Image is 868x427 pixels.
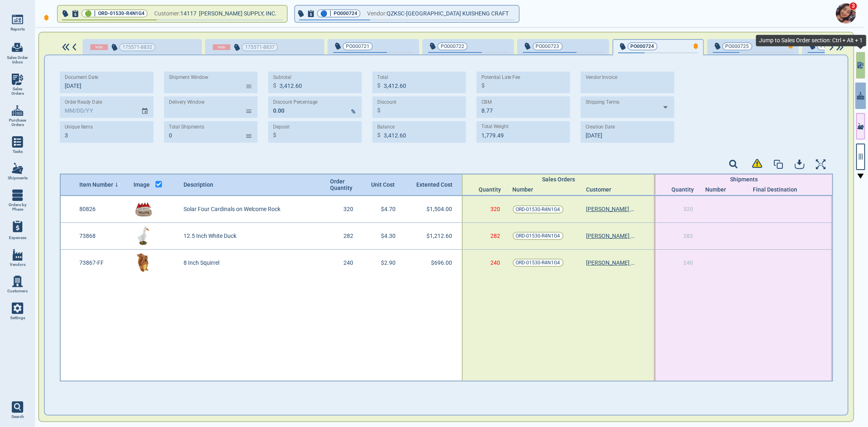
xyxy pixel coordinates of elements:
span: 282 [343,233,353,239]
div: $696.00 [408,250,462,276]
span: 🔵 [320,11,327,16]
span: Sales Orders [7,87,28,96]
img: menu_icon [12,136,23,148]
span: 8 Inch Squirrel [184,259,219,266]
input: MM/DD/YY [581,121,669,143]
div: 80826 [75,196,129,222]
p: $ [481,81,485,90]
label: Shipment Window [169,74,208,81]
span: PO000722 [441,42,464,50]
span: 🟢 [85,11,92,16]
span: 320 [684,206,693,212]
input: MM/DD/YY [60,72,149,93]
span: Purchase Orders [7,118,28,127]
img: DoubleArrowIcon [835,44,845,51]
span: Number [513,186,533,193]
span: PO000724 [631,42,654,50]
label: CBM [481,99,492,105]
img: menu_icon [12,74,23,85]
span: PO000724 [334,9,357,17]
span: Vendor: [367,9,387,19]
span: 240 [491,259,501,266]
label: Vendor Invoice [586,74,617,81]
label: Order Ready Date [65,99,102,105]
img: 80826Img [133,199,154,220]
span: Unit Cost [371,181,396,188]
img: Avatar [836,3,856,24]
span: ORD-01530-R4N1G4 [516,205,560,213]
span: PO000723 [536,42,560,50]
span: ORD-01530-R4N1G4 [516,232,560,240]
label: Total [377,74,388,81]
p: $ [273,131,276,139]
span: | [330,9,331,17]
span: 14117 [180,9,199,19]
button: 🔵|PO000724Vendor:QZKSC-[GEOGRAPHIC_DATA] KUISHENG CRAFT [295,6,519,22]
a: [PERSON_NAME] SUPPLY, INC. [586,259,635,266]
p: $ [377,131,380,139]
button: 🟢|ORD-01530-R4N1G4Customer:14117 [PERSON_NAME] SUPPLY, INC. [58,6,287,22]
span: Order Quantity [330,178,354,191]
span: 3 [849,2,857,10]
span: ORD-01530-R4N1G4 [98,9,144,17]
label: Unique Items [65,124,93,130]
span: Extented Cost [416,181,450,188]
span: 12.5 Inch White Duck [184,233,236,239]
img: menu_icon [12,276,23,287]
span: $4.30 [381,233,396,239]
label: Deposit [273,124,290,130]
span: Tasks [13,149,23,154]
img: menu_icon [12,249,23,261]
input: MM/DD/YY [60,96,135,118]
img: menu_icon [12,14,23,25]
label: Balance [377,124,395,130]
span: Image [133,181,150,188]
span: Total Customers: 1 [152,276,198,283]
span: Expenses [9,235,26,240]
p: % [351,107,355,116]
div: 73868 [75,223,129,249]
span: Quantity [479,186,504,193]
span: ORD-01530-R4N1G4 [516,259,560,267]
a: [PERSON_NAME] SUPPLY, INC. [586,206,635,212]
label: Discount [377,99,396,105]
img: NearDueIcon [788,43,793,49]
span: $4.70 [381,206,396,212]
label: Potential Late Fee [481,74,520,81]
label: Discount Percentage [273,99,318,105]
span: Customer [586,186,611,193]
label: Shipping Terms [586,99,619,105]
p: $ [377,81,380,90]
span: Customers [7,289,28,294]
span: Vendors [10,262,26,267]
a: [PERSON_NAME] SUPPLY, INC. [586,233,635,239]
span: $2.90 [381,259,396,266]
span: Reports [11,27,25,32]
span: | [94,9,96,17]
span: [PERSON_NAME] SUPPLY, INC. [199,10,277,17]
span: Shipments [8,176,28,181]
img: NearDueIcon [693,43,698,49]
span: 320 [491,206,501,212]
span: Sales Orders [542,176,575,183]
span: Description [184,181,213,188]
a: ORD-01530-R4N1G4 [513,259,564,267]
a: ORD-01530-R4N1G4 [513,232,564,240]
span: PO000721 [346,42,370,50]
p: $ [273,81,276,90]
span: QZKSC-[GEOGRAPHIC_DATA] KUISHENG CRAFT [387,9,509,19]
div: $1,504.00 [408,196,462,222]
span: Quantity [672,186,697,193]
span: 282 [684,233,693,239]
label: Document Date [65,74,98,81]
img: menu_icon [12,105,23,116]
button: Choose date [138,100,153,114]
span: 282 [491,233,501,239]
img: 73868Img [133,226,154,246]
img: menu_icon [12,163,23,174]
span: Solar Four Cardinals on Welcome Rock [184,206,280,212]
span: PO000725 [726,42,749,50]
p: $ [377,106,380,115]
div: 73867-FF [75,250,129,276]
span: Search [11,414,24,419]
